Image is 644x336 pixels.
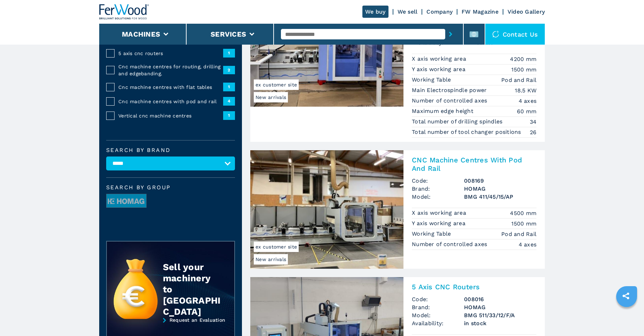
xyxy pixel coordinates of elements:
span: Model: [412,193,464,201]
span: Cnc machine centres with pod and rail [118,98,223,105]
a: Video Gallery [508,8,545,15]
span: New arrivals [254,92,288,102]
button: submit-button [445,26,456,42]
span: Cnc machine centres for routing, drilling and edgebanding. [118,63,223,77]
h3: BMG 411/45/15/AP [464,193,536,201]
em: Pod and Rail [501,230,536,238]
span: Vertical cnc machine centres [118,112,223,119]
h3: 008169 [464,177,536,185]
em: 4200 mm [510,55,536,63]
p: Main Electrospindle power [412,86,489,94]
p: Y axis working area [412,220,467,227]
p: X axis working area [412,209,468,217]
img: image [107,194,146,208]
p: Total number of tool changer positions [412,128,523,136]
span: ex customer site [254,79,299,90]
h2: 5 Axis CNC Routers [412,283,536,291]
span: Brand: [412,185,464,193]
div: Sell your machinery to [GEOGRAPHIC_DATA] [163,261,221,317]
img: CNC Machine Centres With Pod And Rail HOMAG BMG 411/45/15/AP [250,150,403,269]
p: Working Table [412,230,453,238]
span: 1 [223,83,235,91]
button: Machines [122,30,160,38]
span: 4 [223,97,235,105]
h2: CNC Machine Centres With Pod And Rail [412,156,536,173]
p: X axis working area [412,55,468,63]
span: ex customer site [254,242,299,252]
span: in stock [464,319,536,327]
a: We sell [398,8,418,15]
em: 4 axes [519,240,537,249]
h3: HOMAG [464,303,536,311]
em: 26 [530,128,537,136]
p: Y axis working area [412,66,467,73]
span: Brand: [412,303,464,311]
p: Total number of drilling spindles [412,118,504,125]
em: 1500 mm [511,220,536,228]
a: Company [426,8,453,15]
em: 34 [530,118,537,126]
span: New arrivals [254,254,288,265]
em: 60 mm [517,107,536,115]
span: 5 axis cnc routers [118,50,223,57]
span: Code: [412,295,464,303]
em: 18.5 KW [515,86,536,94]
h3: 008016 [464,295,536,303]
img: Ferwood [99,4,149,20]
span: Availability: [412,319,464,327]
label: Search by brand [106,147,235,153]
span: Search by group [106,185,235,190]
span: 2 [223,66,235,74]
span: 1 [223,49,235,57]
iframe: Chat [614,305,639,331]
a: sharethis [617,287,635,305]
em: 1500 mm [511,66,536,74]
p: Number of controlled axes [412,240,489,248]
button: Services [211,30,246,38]
a: We buy [362,6,388,18]
img: Contact us [492,31,499,38]
p: Working Table [412,76,453,84]
p: Maximum edge height [412,107,475,115]
em: Pod and Rail [501,76,536,84]
span: Cnc machine centres with flat tables [118,84,223,91]
a: FW Magazine [462,8,498,15]
em: 4500 mm [510,209,536,217]
span: Model: [412,311,464,319]
span: 1 [223,111,235,120]
div: Contact us [485,24,545,45]
span: Code: [412,177,464,185]
em: 4 axes [519,97,537,105]
h3: HOMAG [464,185,536,193]
h3: BMG 511/33/12/F/A [464,311,536,319]
a: CNC Machine Centres With Pod And Rail HOMAG BMG 411/45/15/APNew arrivalsex customer siteCNC Machi... [250,150,545,269]
p: Number of controlled axes [412,97,489,105]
